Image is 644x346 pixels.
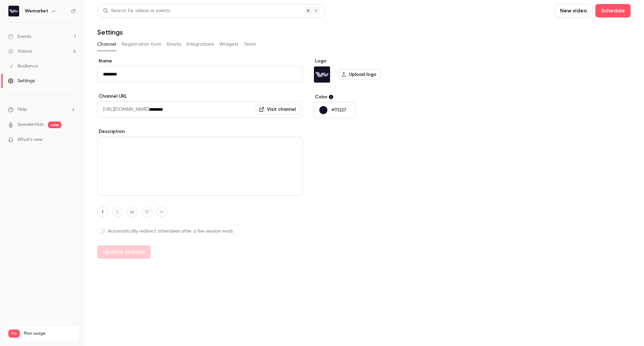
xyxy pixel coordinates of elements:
div: Events [8,33,31,40]
img: Wemarket [8,6,19,16]
label: Color [314,94,417,100]
div: Search for videos or events [103,7,170,14]
span: [URL][DOMAIN_NAME] [97,101,149,117]
label: Description [97,128,303,135]
button: Integrations [186,39,214,50]
span: new [48,121,61,128]
img: Wemarket [314,66,330,83]
a: Visit channel [256,104,300,115]
label: Upload logo [338,69,381,80]
div: Settings [8,78,35,84]
li: help-dropdown-opener [8,106,76,113]
span: Help [17,106,27,113]
button: Emails [167,39,181,50]
h1: Settings [97,28,123,36]
button: Channel [97,39,116,50]
button: Registration form [122,39,162,50]
label: Automatically redirect attendees after a live session ends [97,228,303,235]
button: New video [554,4,593,17]
label: Channel URL [97,93,303,100]
button: Widgets [219,39,238,50]
h6: Wemarket [25,8,48,14]
button: Team [244,39,257,50]
div: Audience [8,63,38,69]
span: Pro [8,330,20,338]
a: SpeakerHub [17,121,44,128]
span: Plan usage [24,331,75,336]
div: Videos [8,48,32,55]
span: What's new [17,136,43,143]
section: Logo [314,58,417,83]
p: #111227 [331,107,346,113]
label: Name [97,58,303,64]
label: Logo [314,58,417,64]
button: #111227 [314,102,356,118]
iframe: Noticeable Trigger [68,137,76,143]
button: Schedule [595,4,631,17]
